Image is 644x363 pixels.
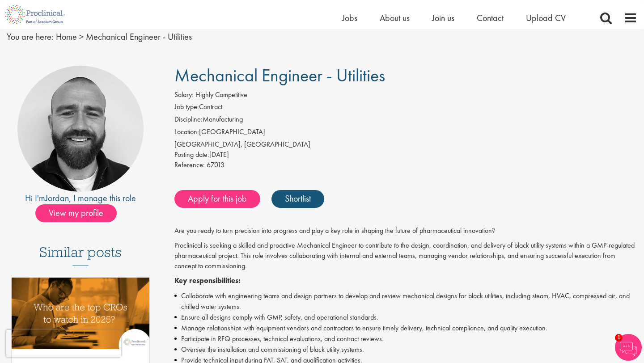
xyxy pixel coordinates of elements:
[174,150,209,159] span: Posting date:
[195,90,247,99] span: Highly Competitive
[86,31,192,42] span: Mechanical Engineer - Utilities
[174,312,637,323] li: Ensure all designs comply with GMP, safety, and operational standards.
[174,127,637,139] li: [GEOGRAPHIC_DATA]
[174,114,637,127] li: Manufacturing
[7,31,54,42] span: You are here:
[615,334,642,361] img: Chatbot
[432,12,454,24] a: Join us
[174,114,203,125] label: Discipline:
[174,90,194,100] label: Salary:
[380,12,410,24] a: About us
[207,160,225,169] span: 67013
[174,291,637,312] li: Collaborate with engineering teams and design partners to develop and review mechanical designs f...
[174,276,241,285] strong: Key responsibilities:
[174,333,637,344] li: Participate in RFQ processes, technical evaluations, and contract reviews.
[6,330,121,357] iframe: reCAPTCHA
[12,278,149,349] img: Top 10 CROs 2025 | Proclinical
[7,192,154,205] div: Hi I'm , I manage this role
[615,334,623,342] span: 1
[477,12,504,24] a: Contact
[526,12,566,24] a: Upload CV
[174,160,205,170] label: Reference:
[174,127,199,137] label: Location:
[174,102,199,112] label: Job type:
[174,139,637,150] div: [GEOGRAPHIC_DATA], [GEOGRAPHIC_DATA]
[174,102,637,114] li: Contract
[17,66,144,192] img: imeage of recruiter Jordan Kiely
[39,245,122,266] h3: Similar posts
[79,31,84,42] span: >
[35,204,117,222] span: View my profile
[174,241,637,271] p: Proclinical is seeking a skilled and proactive Mechanical Engineer to contribute to the design, c...
[174,323,637,333] li: Manage relationships with equipment vendors and contractors to ensure timely delivery, technical ...
[271,190,324,208] a: Shortlist
[174,226,637,236] p: Are you ready to turn precision into progress and play a key role in shaping the future of pharma...
[174,190,260,208] a: Apply for this job
[35,206,126,218] a: View my profile
[56,31,77,42] a: breadcrumb link
[45,192,69,204] a: Jordan
[174,150,637,160] div: [DATE]
[12,278,149,357] a: Link to a post
[174,344,637,355] li: Oversee the installation and commissioning of black utility systems.
[342,12,357,24] a: Jobs
[174,64,385,87] span: Mechanical Engineer - Utilities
